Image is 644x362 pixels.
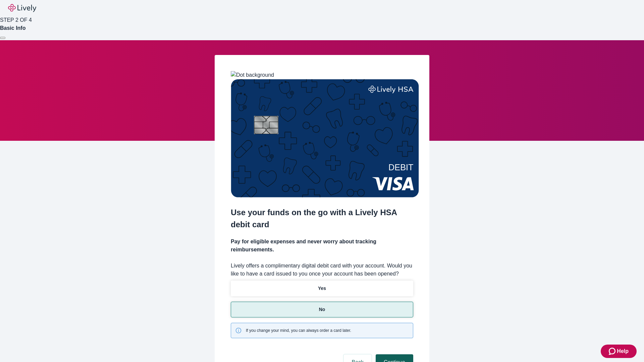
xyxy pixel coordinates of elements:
p: No [319,306,325,313]
img: Dot background [231,71,274,79]
span: If you change your mind, you can always order a card later. [246,327,351,334]
button: No [231,302,413,317]
button: Yes [231,281,413,296]
img: Debit card [231,79,419,197]
label: Lively offers a complimentary digital debit card with your account. Would you like to have a card... [231,262,413,278]
button: Zendesk support iconHelp [601,345,637,358]
h4: Pay for eligible expenses and never worry about tracking reimbursements. [231,238,413,254]
img: Lively [8,4,36,12]
svg: Zendesk support icon [609,347,617,355]
h2: Use your funds on the go with a Lively HSA debit card [231,206,413,231]
p: Yes [318,285,326,292]
span: Help [617,347,629,355]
